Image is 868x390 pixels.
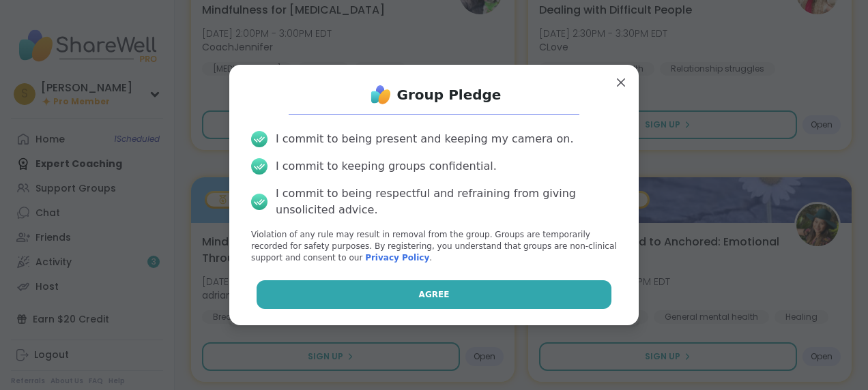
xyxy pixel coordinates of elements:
[257,280,612,309] button: Agree
[251,229,617,263] p: Violation of any rule may result in removal from the group. Groups are temporarily recorded for s...
[276,185,617,218] div: I commit to being respectful and refraining from giving unsolicited advice.
[276,131,573,147] div: I commit to being present and keeping my camera on.
[419,288,450,301] span: Agree
[365,253,429,262] a: Privacy Policy
[397,85,502,104] h1: Group Pledge
[276,158,497,175] div: I commit to keeping groups confidential.
[367,81,394,108] img: ShareWell Logo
